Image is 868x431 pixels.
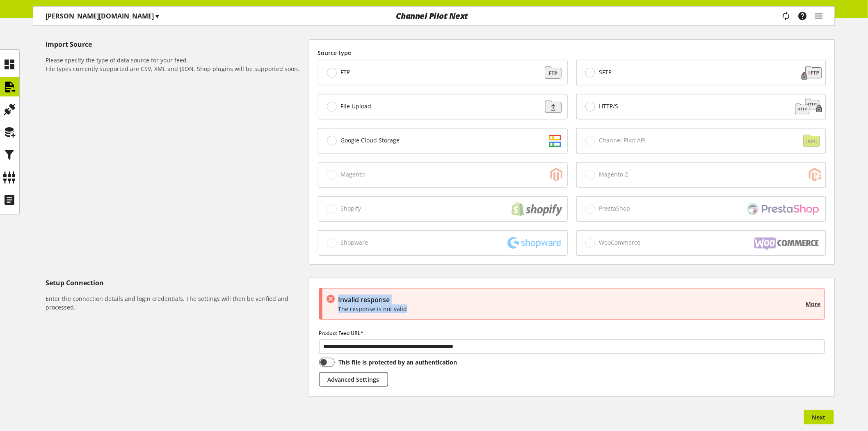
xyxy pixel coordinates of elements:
[33,6,835,26] nav: main navigation
[340,69,350,76] span: FTP
[795,64,824,81] img: 1a078d78c93edf123c3bc3fa7bc6d87d.svg
[599,69,612,76] span: SFTP
[537,133,566,149] img: d2dddd6c468e6a0b8c3bb85ba935e383.svg
[812,413,826,422] span: Next
[340,137,400,144] span: Google Cloud Storage
[319,330,364,337] span: Product Feed URL*
[46,11,159,21] p: [PERSON_NAME][DOMAIN_NAME]
[46,278,306,288] h5: Setup Connection
[793,99,824,115] img: cbdcb026b331cf72755dc691680ce42b.svg
[537,99,566,115] img: f3ac9b204b95d45582cf21fad1a323cf.svg
[319,372,388,387] button: Advanced Settings
[46,56,306,73] h6: Please specify the type of data source for your feed. File types currently supported are CSV, XML...
[338,295,803,305] h1: Invalid response
[804,410,834,424] button: Next
[340,103,371,110] span: File Upload
[338,305,803,313] p: The response is not valid
[318,48,826,57] label: Source type
[155,11,159,21] span: ▾
[537,64,566,81] img: 88a670171dbbdb973a11352c4ab52784.svg
[599,103,618,110] span: HTTP/S
[46,39,306,49] h5: Import Source
[328,375,379,384] span: Advanced Settings
[335,358,457,367] span: This file is protected by an authentication
[806,300,821,308] button: More
[46,294,306,312] h6: Enter the connection details and login credentials. The settings will then be verified and proces...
